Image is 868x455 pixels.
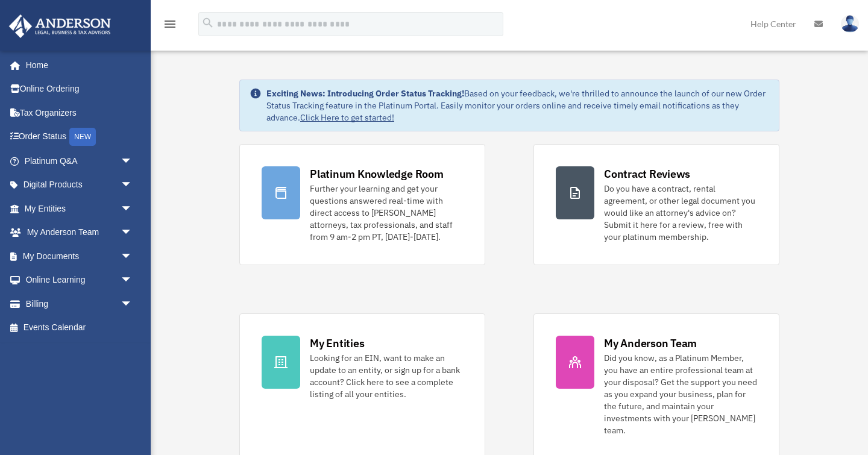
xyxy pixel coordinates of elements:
a: Events Calendar [8,316,151,340]
i: search [201,16,215,30]
div: My Entities [310,336,364,351]
a: Billingarrow_drop_down [8,292,151,316]
a: Home [8,53,145,77]
div: Platinum Knowledge Room [310,166,444,181]
a: Digital Productsarrow_drop_down [8,173,151,197]
div: Do you have a contract, rental agreement, or other legal document you would like an attorney's ad... [604,183,757,243]
span: arrow_drop_down [121,149,145,174]
a: Online Learningarrow_drop_down [8,268,151,292]
span: arrow_drop_down [121,268,145,293]
span: arrow_drop_down [121,196,145,221]
a: My Documentsarrow_drop_down [8,244,151,268]
a: Platinum Q&Aarrow_drop_down [8,149,151,173]
a: Tax Organizers [8,101,151,125]
a: Online Ordering [8,77,151,101]
span: arrow_drop_down [121,244,145,269]
i: menu [163,17,177,31]
a: Contract Reviews Do you have a contract, rental agreement, or other legal document you would like... [533,144,779,265]
a: Order StatusNEW [8,125,151,149]
div: Further your learning and get your questions answered real-time with direct access to [PERSON_NAM... [310,183,463,243]
a: My Entitiesarrow_drop_down [8,196,151,221]
div: My Anderson Team [604,336,697,351]
div: Looking for an EIN, want to make an update to an entity, or sign up for a bank account? Click her... [310,352,463,400]
a: Click Here to get started! [300,112,394,123]
div: Did you know, as a Platinum Member, you have an entire professional team at your disposal? Get th... [604,352,757,436]
span: arrow_drop_down [121,173,145,198]
a: menu [163,21,177,31]
strong: Exciting News: Introducing Order Status Tracking! [266,88,464,99]
a: My Anderson Teamarrow_drop_down [8,221,151,245]
img: Anderson Advisors Platinum Portal [5,14,115,38]
div: Based on your feedback, we're thrilled to announce the launch of our new Order Status Tracking fe... [266,87,769,124]
a: Platinum Knowledge Room Further your learning and get your questions answered real-time with dire... [239,144,485,265]
img: User Pic [841,15,859,33]
div: Contract Reviews [604,166,690,181]
span: arrow_drop_down [121,292,145,316]
span: arrow_drop_down [121,221,145,245]
div: NEW [69,128,96,146]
